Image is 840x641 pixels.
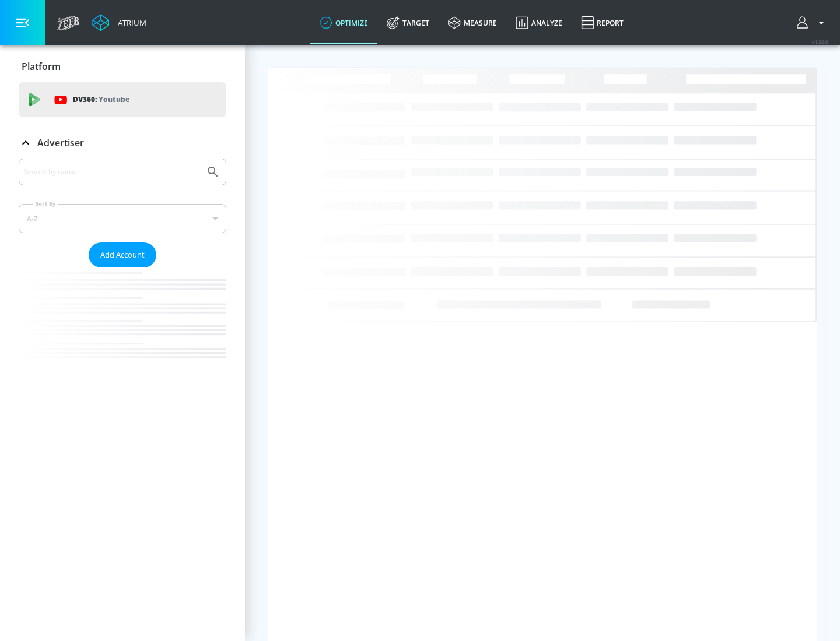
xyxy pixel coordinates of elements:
span: Add Account [100,248,145,262]
a: Target [377,2,439,44]
a: Analyze [506,2,572,44]
div: DV360: Youtube [19,82,226,117]
a: optimize [310,2,377,44]
div: Platform [19,50,226,83]
input: Search by name [23,164,200,179]
div: Atrium [113,17,146,28]
nav: list of Advertiser [19,267,226,381]
a: Atrium [92,14,146,31]
button: Add Account [89,242,156,267]
p: Platform [22,60,61,73]
div: A-Z [19,204,226,233]
div: Advertiser [19,159,226,381]
p: DV360: [73,93,129,106]
div: Advertiser [19,126,226,159]
p: Youtube [99,93,129,105]
a: Report [572,2,633,44]
a: measure [439,2,506,44]
p: Advertiser [37,136,84,149]
label: Sort By [33,200,58,207]
span: v 4.32.0 [812,38,828,45]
